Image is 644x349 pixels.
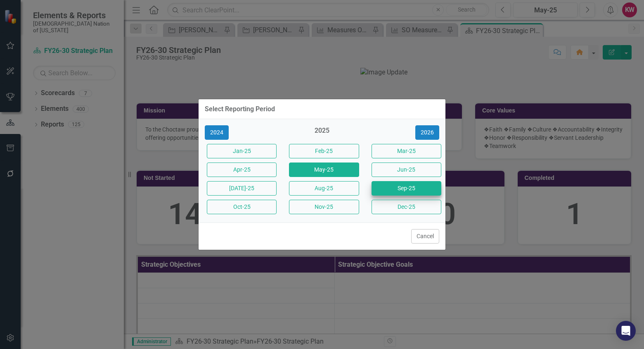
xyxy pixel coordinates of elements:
button: Nov-25 [289,200,359,214]
button: Jan-25 [207,144,277,158]
button: Dec-25 [372,200,441,214]
div: Select Reporting Period [205,105,275,113]
button: Feb-25 [289,144,359,158]
div: Open Intercom Messenger [616,321,636,341]
button: Oct-25 [207,200,277,214]
button: 2026 [415,125,439,140]
div: 2025 [287,126,357,140]
button: Mar-25 [372,144,441,158]
button: Aug-25 [289,181,359,196]
button: May-25 [289,163,359,177]
button: Cancel [411,229,439,244]
button: [DATE]-25 [207,181,277,196]
button: Jun-25 [372,163,441,177]
button: Sep-25 [372,181,441,196]
button: Apr-25 [207,163,277,177]
button: 2024 [205,125,229,140]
